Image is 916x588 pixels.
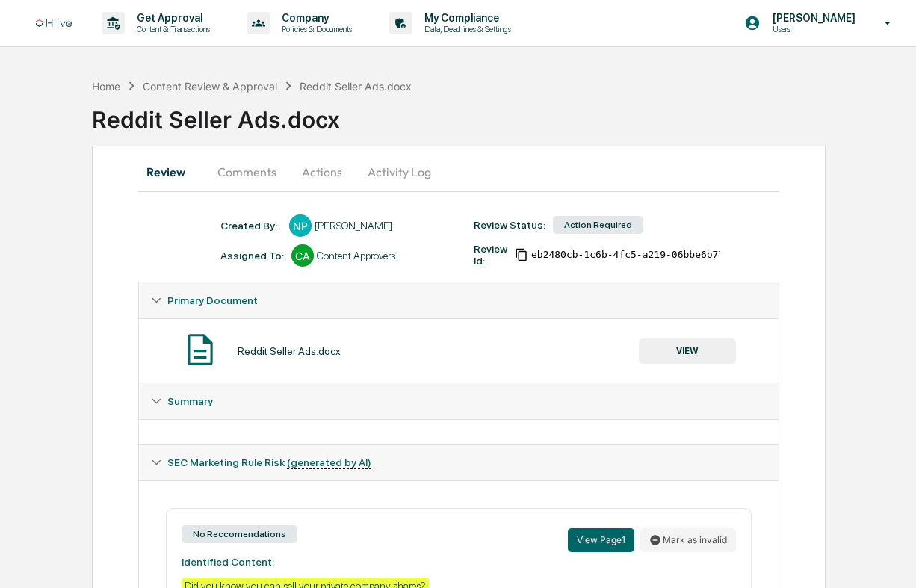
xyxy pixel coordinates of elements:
p: Data, Deadlines & Settings [412,24,519,34]
div: CA [291,244,314,267]
div: Reddit Seller Ads.docx [92,94,916,133]
p: Policies & Documents [270,24,359,34]
span: Copy Id [515,248,528,261]
div: No Reccomendations [182,525,297,543]
div: Summary [139,383,779,419]
button: View Page1 [568,528,634,552]
div: Home [92,80,120,93]
img: Document Icon [182,331,219,368]
button: Comments [205,154,288,190]
span: SEC Marketing Rule Risk [167,457,371,468]
div: Content Review & Approval [143,80,277,93]
p: Company [270,12,359,24]
div: NP [289,214,312,237]
p: Get Approval [125,12,217,24]
div: Summary [139,419,779,444]
div: Review Id: [474,243,507,267]
button: Mark as invalid [640,528,736,552]
div: SEC Marketing Rule Risk (generated by AI) [139,445,779,480]
span: Primary Document [167,294,258,306]
p: Content & Transactions [125,24,217,34]
button: VIEW [639,338,736,364]
p: Users [761,24,863,34]
div: Reddit Seller Ads.docx [300,80,412,93]
p: [PERSON_NAME] [761,12,863,24]
div: Created By: ‎ ‎ [220,220,282,232]
img: logo [36,19,72,28]
button: Activity Log [356,154,443,190]
u: (generated by AI) [287,457,371,469]
strong: Identified Content: [182,556,274,568]
div: Reddit Seller Ads.docx [238,345,341,357]
div: Action Required [553,216,643,234]
button: Actions [288,154,356,190]
div: Review Status: [474,219,545,231]
div: secondary tabs example [138,154,779,190]
span: Summary [167,395,213,407]
button: Review [138,154,205,190]
div: [PERSON_NAME] [315,220,392,232]
p: My Compliance [412,12,519,24]
span: eb2480cb-1c6b-4fc5-a219-06bbe6b77e12 [531,249,742,261]
div: Primary Document [139,282,779,318]
div: Content Approvers [317,250,395,261]
div: Primary Document [139,318,779,383]
div: Assigned To: [220,250,284,261]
